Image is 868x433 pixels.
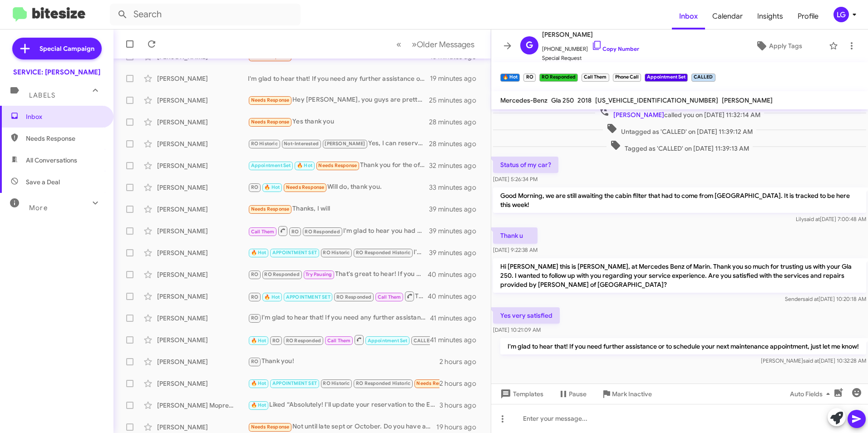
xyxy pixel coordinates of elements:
[272,380,317,386] span: APPOINTMENT SET
[297,162,312,168] span: 🔥 Hot
[248,74,430,83] div: I'm glad to hear that! If you need any further assistance or want to schedule additional services...
[248,204,429,214] div: Thanks, I will
[248,400,439,410] div: Liked “Absolutely! I'll update your reservation to the EQB for the same time.”
[157,96,248,105] div: [PERSON_NAME]
[500,96,547,104] span: Mercedes-Benz
[157,357,248,366] div: [PERSON_NAME]
[251,162,291,168] span: Appointment Set
[248,138,429,149] div: Yes, I can reserve a complimentary loaner for you [DATE][DATE]. What time would you like to drop ...
[429,139,483,148] div: 28 minutes ago
[157,292,248,301] div: [PERSON_NAME]
[157,270,248,279] div: [PERSON_NAME]
[493,307,560,324] p: Yes very satisfied
[493,227,538,244] p: Thank u
[284,141,319,147] span: Not-Interested
[391,35,480,54] nav: Page navigation example
[356,250,410,256] span: RO Responded Historic
[251,338,266,344] span: 🔥 Hot
[251,229,275,235] span: Call Them
[39,44,94,53] span: Special Campaign
[13,68,100,77] div: SERVICE: [PERSON_NAME]
[790,386,833,402] span: Auto Fields
[493,187,866,213] p: Good Morning, we are still awaiting the cabin filter that had to come from [GEOGRAPHIC_DATA]. It ...
[251,97,290,103] span: Needs Response
[157,161,248,170] div: [PERSON_NAME]
[493,258,866,293] p: Hi [PERSON_NAME] this is [PERSON_NAME], at Mercedes Benz of Marin. Thank you so much for trusting...
[306,271,332,277] span: Try Pausing
[248,290,429,302] div: Thank you for your feedback! I’ll ensure [PERSON_NAME] receives your kind words. If you have any ...
[248,378,439,389] div: Hi [PERSON_NAME]. We have been here for 40 minutes and have had anyone to come help us yet. Just ...
[157,379,248,388] div: [PERSON_NAME]
[29,91,55,99] span: Labels
[157,139,248,148] div: [PERSON_NAME]
[29,204,48,212] span: More
[430,335,483,344] div: 41 minutes ago
[592,45,639,52] a: Copy Number
[264,271,299,277] span: RO Responded
[826,7,858,22] button: LG
[291,229,299,235] span: RO
[603,123,756,136] span: Untagged as 'CALLED' on [DATE] 11:39:12 AM
[439,379,483,388] div: 2 hours ago
[750,3,790,30] a: Insights
[251,184,258,190] span: RO
[607,140,753,153] span: Tagged as 'CALLED' on [DATE] 11:39:13 AM
[248,269,429,280] div: That's great to hear! If you need any more assistance with your vehicle or would like to schedule...
[613,74,641,82] small: Phone Call
[790,3,826,30] span: Profile
[272,338,280,344] span: RO
[493,176,538,182] span: [DATE] 5:26:34 PM
[286,338,321,344] span: RO Responded
[323,380,350,386] span: RO Historic
[833,7,849,22] div: LG
[251,380,266,386] span: 🔥 Hot
[412,39,417,50] span: »
[368,338,408,344] span: Appointment Set
[429,226,483,236] div: 39 minutes ago
[157,226,248,236] div: [PERSON_NAME]
[539,74,578,82] small: RO Responded
[378,294,401,300] span: Call Them
[430,74,483,83] div: 19 minutes ago
[551,96,574,104] span: Gla 250
[157,205,248,214] div: [PERSON_NAME]
[429,292,483,301] div: 40 minutes ago
[157,248,248,257] div: [PERSON_NAME]
[248,422,436,432] div: Not until late sept or October. Do you have any service specials planned?
[248,356,439,367] div: Thank you!
[157,118,248,127] div: [PERSON_NAME]
[722,96,773,104] span: [PERSON_NAME]
[414,338,433,344] span: CALLED
[551,386,594,402] button: Pause
[248,95,429,105] div: Hey [PERSON_NAME], you guys are pretty aggressive with the review requests. I think this is the 4...
[436,423,483,432] div: 19 hours ago
[251,250,266,256] span: 🔥 Hot
[318,162,357,168] span: Needs Response
[429,205,483,214] div: 39 minutes ago
[761,357,866,364] span: [PERSON_NAME] [DATE] 10:32:28 AM
[672,3,705,30] a: Inbox
[157,335,248,344] div: [PERSON_NAME]
[569,386,587,402] span: Pause
[429,96,483,105] div: 25 minutes ago
[430,314,483,323] div: 41 minutes ago
[783,386,841,402] button: Auto Fields
[264,184,280,190] span: 🔥 Hot
[305,229,340,235] span: RO Responded
[26,177,60,187] span: Save a Deal
[286,294,330,300] span: APPOINTMENT SET
[248,117,429,127] div: Yes thank you
[491,386,551,402] button: Templates
[417,39,474,49] span: Older Messages
[251,119,290,125] span: Needs Response
[429,118,483,127] div: 28 minutes ago
[500,74,520,82] small: 🔥 Hot
[803,357,819,364] span: said at
[251,359,258,364] span: RO
[705,3,750,30] span: Calendar
[248,225,429,236] div: I'm glad to hear you had a positive experience! If you need any further assistance or want to sch...
[498,386,543,402] span: Templates
[157,401,248,410] div: [PERSON_NAME] Mopress
[732,38,824,54] button: Apply Tags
